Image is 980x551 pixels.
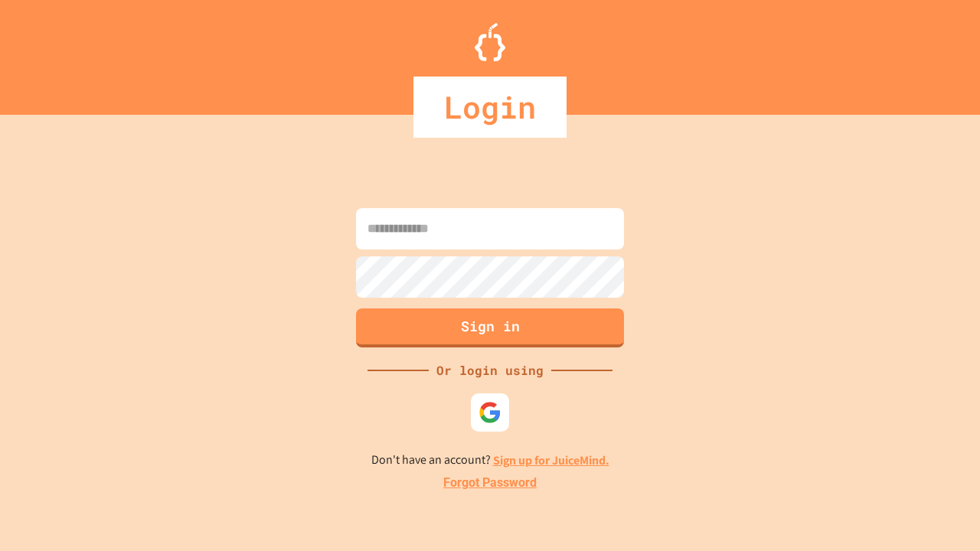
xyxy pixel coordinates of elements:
[493,452,609,468] a: Sign up for JuiceMind.
[916,490,965,536] iframe: chat widget
[356,308,624,347] button: Sign in
[429,361,551,380] div: Or login using
[413,77,567,138] div: Login
[371,451,609,470] p: Don't have an account?
[475,23,505,61] img: Logo.svg
[443,474,537,492] a: Forgot Password
[479,401,501,424] img: google-icon.svg
[853,423,965,488] iframe: chat widget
